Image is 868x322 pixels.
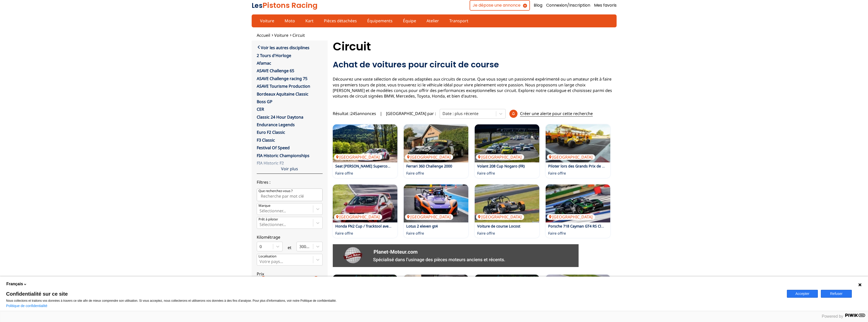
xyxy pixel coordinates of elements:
a: Boss GP [257,99,272,104]
p: [GEOGRAPHIC_DATA] [334,154,382,160]
p: [GEOGRAPHIC_DATA] [405,154,453,160]
a: Voiture [257,16,278,25]
a: Seat Leon Supercopa MK2 2010[GEOGRAPHIC_DATA] [333,124,397,162]
p: [GEOGRAPHIC_DATA] [547,214,595,220]
a: Atelier [423,16,442,25]
a: Endurance Legends [257,122,295,127]
a: Lotus 2 eleven gt4 [406,224,438,229]
input: MarqueSélectionner... [260,209,261,213]
a: Blog [534,3,542,8]
p: Créer une alerte pour cette recherche [520,111,593,117]
p: [GEOGRAPHIC_DATA] [405,214,453,220]
a: FIA Historic Championships [257,153,309,158]
a: BMW 114i Speed 1 CUP[GEOGRAPHIC_DATA] [333,275,397,313]
p: [GEOGRAPHIC_DATA] [476,154,524,160]
input: Que recherchez-vous ? [257,188,323,201]
p: Prix [257,271,323,277]
h1: Circuit [333,41,617,53]
a: Volant 208 Cup Nogaro (FR) [477,164,525,168]
a: Festival Of Speed [257,145,290,150]
a: Lotus 2 eleven gt4[GEOGRAPHIC_DATA] [404,184,468,222]
strong: Achat de voitures pour circuit de course [333,59,499,70]
a: Équipe [400,16,419,25]
a: F3 Classic [257,137,275,143]
span: Les [252,1,263,10]
p: Faire offre [335,231,353,236]
a: Circuit [292,32,305,38]
p: Kilométrage [257,234,323,240]
span: Powered by [822,314,843,318]
a: Volant 208 Cup Nogaro (FR)[GEOGRAPHIC_DATA] [475,124,539,162]
p: Prêt à piloter [258,217,278,222]
a: Équipements [364,16,396,25]
img: Seat Leon Supercopa MK2 2010 [333,124,397,162]
p: et [288,245,291,250]
a: Euro F2 Classic [257,129,285,135]
img: Lotus 2 eleven gt4 [404,184,468,222]
a: LesPistons Racing [252,0,318,10]
img: Ginetta G50 GT4 [404,275,468,313]
input: Votre pays... [260,259,261,264]
a: Seat [PERSON_NAME] Supercopa MK2 2010 [335,164,410,168]
p: [GEOGRAPHIC_DATA] [547,154,595,160]
a: Afamac [257,60,271,66]
a: Classic 24 Hour Daytona [257,114,303,120]
a: Connexion/Inscription [546,3,590,8]
a: Ferrari 360 Challenge 2000 [406,164,452,168]
a: Accueil [257,32,270,38]
a: Voiture [274,32,288,38]
p: Faire offre [477,231,495,236]
a: Voir les autres disciplines [257,44,309,50]
p: [GEOGRAPHIC_DATA] [476,214,524,220]
a: Ginetta G50 GT4[GEOGRAPHIC_DATA] [404,275,468,313]
p: Marque [258,203,270,208]
a: Pièces détachées [321,16,360,25]
img: Porsche 718 Cayman GT4 RS ClubSport 2025 [546,184,610,222]
button: Refuser [821,290,852,298]
p: Faire offre [477,171,495,176]
input: 0 [260,244,261,249]
a: CER [257,106,264,112]
a: Voiture de course Locost[GEOGRAPHIC_DATA] [475,184,539,222]
p: arrow_left [312,276,318,282]
a: Mes favoris [594,3,617,8]
input: Prêt à piloterSélectionner... [260,222,261,227]
a: Honda FN2 Cup / Tracktool avec Carte grise et CT [335,224,420,229]
a: Ferrari 360 Challenge 2000[GEOGRAPHIC_DATA] [404,124,468,162]
a: ASAVE Challenge racing 75 [257,76,307,81]
img: BMW 114i Speed 1 CUP [475,275,539,313]
p: arrow_right [314,276,320,282]
p: Faire offre [406,231,424,236]
p: Que recherchez-vous ? [258,189,293,193]
p: Faire offre [406,171,424,176]
a: Kart [302,16,317,25]
a: Piloter lors des Grands Prix de Silverstone, [GEOGRAPHIC_DATA] et [GEOGRAPHIC_DATA] Week-end 2026 [548,164,728,168]
a: Moto [281,16,298,25]
p: [GEOGRAPHIC_DATA] par : [386,111,436,116]
div: Voir plus [257,157,323,174]
p: [GEOGRAPHIC_DATA] [334,214,382,220]
img: BMW 114i Speed 1 CUP [333,275,397,313]
a: BMW 114i Speed 1 CUP[GEOGRAPHIC_DATA] [475,275,539,313]
a: Porsche 718 Cayman GT4 RS ClubSport 2025[GEOGRAPHIC_DATA] [546,184,610,222]
a: Bordeaux Aquitaine Classic [257,91,308,97]
a: Politique de confidentialité [6,304,47,308]
a: Transport [446,16,472,25]
p: arrow_right [262,276,268,282]
p: Faire offre [548,171,566,176]
img: Honda FN2 Cup / Tracktool avec Carte grise et CT [333,184,397,222]
a: Voiture de course Locost [477,224,520,229]
input: 300000 [299,244,300,249]
img: Piloter lors des Grands Prix de Silverstone, Spa-Francorchamps et Monza Week-end 2026 [546,124,610,162]
p: Faire offre [335,171,353,176]
a: 2 Tours d'Horloge [257,53,291,58]
a: Piloter lors des Grands Prix de Silverstone, Spa-Francorchamps et Monza Week-end 2026[GEOGRAPHIC_... [546,124,610,162]
p: Découvrez une vaste sélection de voitures adaptées aux circuits de course. Que vous soyez un pass... [333,76,617,99]
img: Volant 208 Cup Nogaro (FR) [475,124,539,162]
span: | [380,111,382,116]
button: Accepter [787,290,818,298]
p: Faire offre [548,231,566,236]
